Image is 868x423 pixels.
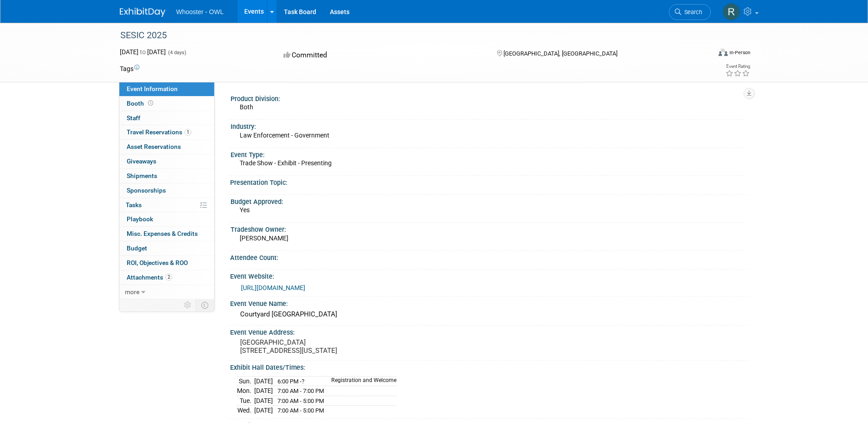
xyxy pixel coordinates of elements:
[119,97,214,111] a: Booth
[119,241,214,255] a: Budget
[127,259,188,266] span: ROI, Objectives & ROO
[119,285,214,299] a: more
[237,307,742,321] div: Courtyard [GEOGRAPHIC_DATA]
[127,158,156,165] span: Giveaways
[254,396,273,406] td: [DATE]
[729,49,750,56] div: In-Person
[119,212,214,226] a: Playbook
[165,274,172,280] span: 2
[240,103,253,111] span: Both
[240,206,250,214] span: Yes
[127,85,178,92] span: Event Information
[195,299,214,311] td: Toggle Event Tabs
[180,299,196,311] td: Personalize Event Tab Strip
[230,251,749,262] div: Attendee Count:
[254,376,273,386] td: [DATE]
[277,407,324,414] span: 7:00 AM - 5:00 PM
[127,114,140,122] span: Staff
[119,125,214,139] a: Travel Reservations1
[725,64,750,69] div: Event Rating
[146,100,155,107] span: Booth not reserved yet
[127,215,153,223] span: Playbook
[126,201,142,209] span: Tasks
[119,82,214,96] a: Event Information
[237,386,254,396] td: Mon.
[326,376,396,386] td: Registration and Welcome
[230,297,749,308] div: Event Venue Name:
[277,387,324,394] span: 7:00 AM - 7:00 PM
[254,386,273,396] td: [DATE]
[119,169,214,183] a: Shipments
[254,406,273,415] td: [DATE]
[127,245,147,252] span: Budget
[230,270,749,281] div: Event Website:
[230,361,749,372] div: Exhibit Hall Dates/Times:
[231,148,745,159] div: Event Type:
[176,8,224,15] span: Whooster - OWL
[127,187,166,194] span: Sponsorships
[117,27,697,44] div: SESIC 2025
[185,129,191,136] span: 1
[231,195,745,206] div: Budget Approved:
[127,128,191,136] span: Travel Reservations
[167,50,186,56] span: (4 days)
[119,183,214,198] a: Sponsorships
[127,100,155,107] span: Booth
[230,326,749,337] div: Event Venue Address:
[119,140,214,154] a: Asset Reservations
[719,49,728,56] img: Format-Inperson.png
[120,8,165,17] img: ExhibitDay
[127,230,198,237] span: Misc. Expenses & Credits
[277,378,304,385] span: 6:00 PM -
[119,198,214,212] a: Tasks
[125,288,139,296] span: more
[241,284,305,291] a: [URL][DOMAIN_NAME]
[281,47,482,63] div: Committed
[119,256,214,270] a: ROI, Objectives & ROO
[139,48,147,56] span: to
[723,3,740,20] img: Robert Dugan
[277,398,324,404] span: 7:00 AM - 5:00 PM
[231,223,745,234] div: Tradeshow Owner:
[127,172,157,179] span: Shipments
[237,406,254,415] td: Wed.
[120,48,166,56] span: [DATE] [DATE]
[681,9,702,15] span: Search
[119,227,214,241] a: Misc. Expenses & Credits
[240,132,329,139] span: Law Enforcement - Government
[231,120,745,131] div: Industry:
[230,176,749,187] div: Presentation Topic:
[127,143,181,150] span: Asset Reservations
[231,92,745,103] div: Product Division:
[240,338,436,355] pre: [GEOGRAPHIC_DATA] [STREET_ADDRESS][US_STATE]
[669,4,711,20] a: Search
[302,378,304,385] span: ?
[119,111,214,125] a: Staff
[127,274,172,281] span: Attachments
[119,270,214,285] a: Attachments2
[237,376,254,386] td: Sun.
[240,234,288,242] span: [PERSON_NAME]
[657,47,751,61] div: Event Format
[503,50,617,57] span: [GEOGRAPHIC_DATA], [GEOGRAPHIC_DATA]
[120,64,139,73] td: Tags
[119,154,214,168] a: Giveaways
[237,396,254,406] td: Tue.
[240,159,332,167] span: Trade Show - Exhibit - Presenting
